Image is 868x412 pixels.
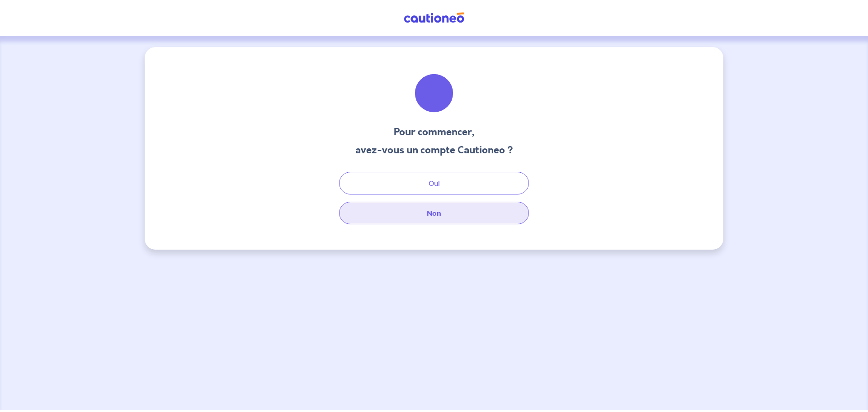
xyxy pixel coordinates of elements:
[339,172,529,194] button: Oui
[339,202,529,224] button: Non
[355,143,513,157] h3: avez-vous un compte Cautioneo ?
[400,12,468,24] img: Cautioneo
[410,69,458,118] img: illu_welcome.svg
[355,125,513,139] h3: Pour commencer,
